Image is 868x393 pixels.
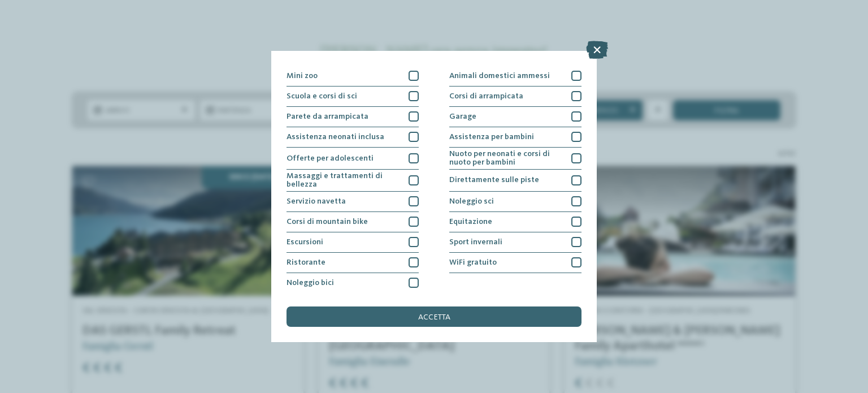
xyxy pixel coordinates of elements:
span: Massaggi e trattamenti di bellezza [287,172,401,188]
span: Ristorante [287,258,325,266]
span: Nuoto per neonati e corsi di nuoto per bambini [449,150,564,166]
span: Direttamente sulle piste [449,176,539,184]
span: Equitazione [449,218,492,226]
span: Sport invernali [449,238,502,246]
span: Escursioni [287,238,323,246]
span: Parete da arrampicata [287,113,368,120]
span: Corsi di mountain bike [287,218,368,226]
span: Noleggio bici [287,279,334,287]
span: Offerte per adolescenti [287,154,374,162]
span: Noleggio sci [449,197,494,205]
span: Garage [449,113,476,120]
span: Scuola e corsi di sci [287,92,357,100]
span: WiFi gratuito [449,258,497,266]
span: accetta [418,313,450,321]
span: Assistenza per bambini [449,133,534,141]
span: Animali domestici ammessi [449,72,550,80]
span: Corsi di arrampicata [449,92,523,100]
span: Mini zoo [287,72,318,80]
span: Assistenza neonati inclusa [287,133,384,141]
span: Servizio navetta [287,197,346,205]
